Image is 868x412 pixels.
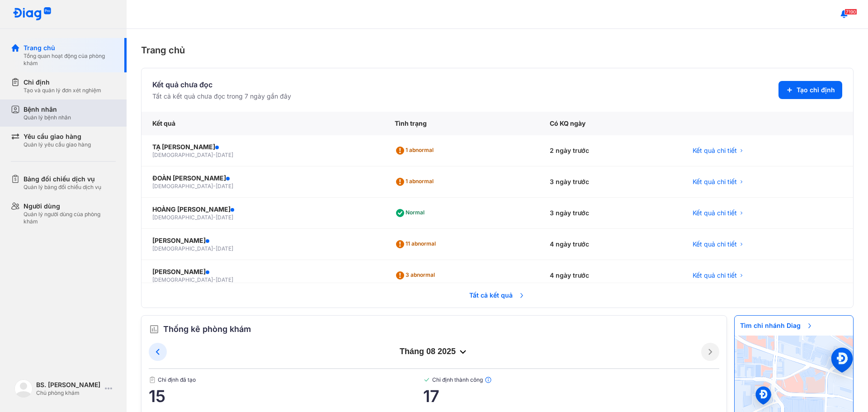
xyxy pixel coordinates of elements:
[213,183,216,189] span: -
[152,142,373,152] div: TẠ [PERSON_NAME]
[24,78,101,87] div: Chỉ định
[539,166,682,198] div: 3 ngày trước
[693,240,737,249] span: Kết quả chi tiết
[24,202,116,211] div: Người dùng
[149,376,156,384] img: document.50c4cfd0.svg
[216,245,233,252] span: [DATE]
[152,276,213,283] span: [DEMOGRAPHIC_DATA]
[13,7,52,21] img: logo
[24,43,116,52] div: Trang chủ
[24,87,101,94] div: Tạo và quản lý đơn xét nghiệm
[693,177,737,186] span: Kết quả chi tiết
[152,152,213,158] span: [DEMOGRAPHIC_DATA]
[24,132,91,141] div: Yêu cầu giao hàng
[163,323,251,336] span: Thống kê phòng khám
[152,267,373,276] div: [PERSON_NAME]
[735,316,819,336] span: Tìm chi nhánh Diag
[539,112,682,135] div: Có KQ ngày
[152,236,373,245] div: [PERSON_NAME]
[384,112,539,135] div: Tình trạng
[24,211,116,225] div: Quản lý người dùng của phòng khám
[24,52,116,67] div: Tổng quan hoạt động của phòng khám
[142,112,384,135] div: Kết quả
[152,79,291,90] div: Kết quả chưa đọc
[141,43,854,57] div: Trang chủ
[36,389,101,397] div: Chủ phòng khám
[485,376,492,384] img: info.7e716105.svg
[213,152,216,158] span: -
[24,141,91,148] div: Quản lý yêu cầu giao hàng
[216,183,233,189] span: [DATE]
[395,268,439,283] div: 3 abnormal
[539,229,682,260] div: 4 ngày trước
[149,324,160,335] img: order.5a6da16c.svg
[167,346,701,357] div: tháng 08 2025
[213,245,216,252] span: -
[539,260,682,291] div: 4 ngày trước
[149,387,423,405] span: 15
[693,208,737,218] span: Kết quả chi tiết
[152,205,373,214] div: HOÀNG [PERSON_NAME]
[693,146,737,155] span: Kết quả chi tiết
[216,152,233,158] span: [DATE]
[395,237,439,251] div: 11 abnormal
[36,380,101,389] div: BS. [PERSON_NAME]
[213,276,216,283] span: -
[216,214,233,221] span: [DATE]
[778,81,842,99] button: Tạo chỉ định
[24,114,71,121] div: Quản lý bệnh nhân
[213,214,216,221] span: -
[152,174,373,183] div: ĐOÀN [PERSON_NAME]
[693,271,737,280] span: Kết quả chi tiết
[395,143,437,158] div: 1 abnormal
[844,9,857,15] span: 7190
[797,85,835,95] span: Tạo chỉ định
[539,198,682,229] div: 3 ngày trước
[24,184,101,191] div: Quản lý bảng đối chiếu dịch vụ
[152,245,213,252] span: [DEMOGRAPHIC_DATA]
[152,214,213,221] span: [DEMOGRAPHIC_DATA]
[395,206,428,220] div: Normal
[152,92,291,101] div: Tất cả kết quả chưa đọc trong 7 ngày gần đây
[539,135,682,166] div: 2 ngày trước
[423,376,719,384] span: Chỉ định thành công
[24,105,71,114] div: Bệnh nhân
[149,376,423,384] span: Chỉ định đã tạo
[464,285,531,305] span: Tất cả kết quả
[152,183,213,189] span: [DEMOGRAPHIC_DATA]
[423,387,719,405] span: 17
[14,379,33,398] img: logo
[395,175,437,189] div: 1 abnormal
[24,175,101,184] div: Bảng đối chiếu dịch vụ
[423,376,430,384] img: checked-green.01cc79e0.svg
[216,276,233,283] span: [DATE]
